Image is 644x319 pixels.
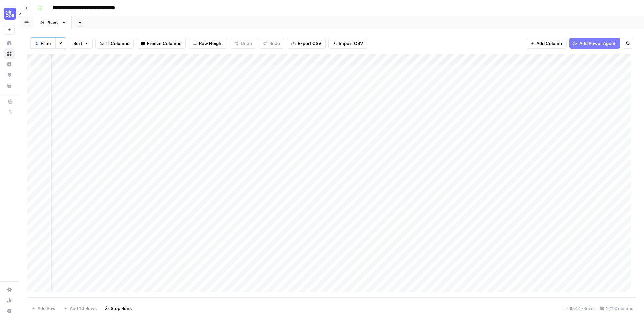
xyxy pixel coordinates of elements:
div: Blank [47,19,59,26]
button: Import CSV [328,38,367,49]
div: 11/11 Columns [597,303,636,314]
div: 1 [35,41,39,46]
a: Your Data [4,80,15,91]
button: Help + Support [4,306,15,316]
a: Home [4,37,15,48]
button: Add 10 Rows [60,303,101,314]
button: Workspace: Cohort 5 [4,5,15,22]
button: Add Row [27,303,60,314]
button: 11 Columns [95,38,134,49]
span: Export CSV [298,40,321,47]
button: Add Power Agent [569,38,620,49]
span: Stop Runs [111,305,132,312]
a: Browse [4,48,15,59]
span: Freeze Columns [147,40,181,47]
a: Opportunities [4,70,15,80]
button: Export CSV [287,38,326,49]
button: Redo [259,38,284,49]
button: Row Height [189,38,227,49]
img: Cohort 5 Logo [4,8,16,20]
span: Add Power Agent [579,40,616,47]
div: 19,447 Rows [560,303,597,314]
span: Import CSV [339,40,363,47]
span: Add 10 Rows [70,305,97,312]
span: 11 Columns [106,40,129,47]
span: Row Height [199,40,223,47]
a: Insights [4,59,15,70]
button: Stop Runs [101,303,136,314]
button: 1Filter [30,38,55,49]
span: Sort [73,40,82,47]
button: Undo [230,38,256,49]
button: Freeze Columns [137,38,186,49]
button: Sort [69,38,93,49]
span: Add Row [37,305,56,312]
button: Add Column [526,38,567,49]
span: Redo [269,40,280,47]
span: Undo [240,40,252,47]
span: Filter [41,40,51,47]
span: Add Column [536,40,562,47]
a: Usage [4,295,15,306]
a: Settings [4,284,15,295]
a: Blank [34,16,72,29]
span: 1 [36,41,38,46]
